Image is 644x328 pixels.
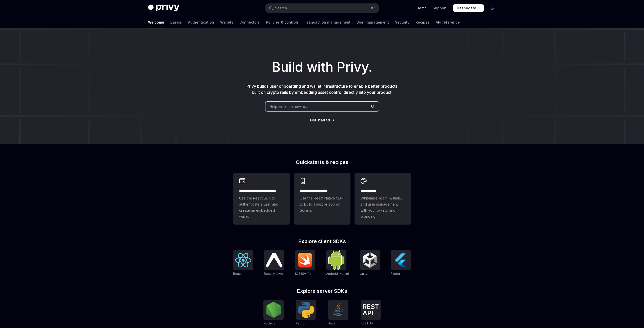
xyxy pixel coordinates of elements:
a: FlutterFlutter [391,250,411,276]
a: Security [395,16,409,28]
a: NodeJSNodeJS [263,300,284,326]
img: dark logo [148,5,179,12]
span: Privy builds user onboarding and wallet infrastructure to enable better products built on crypto ... [246,84,398,95]
a: REST APIREST API [361,300,381,326]
a: iOS (Swift)iOS (Swift) [295,250,315,276]
span: React Native [264,272,283,276]
img: React Native [266,253,282,267]
img: REST API [363,304,379,315]
button: Open search [265,4,379,13]
a: Welcome [148,16,164,28]
img: Unity [362,252,378,268]
img: React [235,253,251,267]
img: Android (Kotlin) [328,250,344,269]
a: Policies & controls [266,16,299,28]
span: Whitelabel login, wallets, and user management with your own UI and branding. [361,195,405,220]
span: Flutter [391,272,400,276]
h1: Build with Privy. [8,57,636,77]
a: ReactReact [233,250,253,276]
h2: Explore client SDKs [233,239,411,244]
span: Unity [360,272,367,276]
a: Connectors [239,16,260,28]
a: User management [357,16,389,28]
span: Dashboard [457,6,476,11]
span: React [233,272,242,276]
span: Use the React Native SDK to build a mobile app on Solana. [300,195,344,213]
span: Get started [310,118,330,122]
span: Python [296,321,306,325]
span: Android (Kotlin) [326,272,349,276]
a: React NativeReact Native [264,250,284,276]
span: Help me learn how to… [269,104,308,109]
span: Use the React SDK to authenticate a user and create an embedded wallet. [239,195,284,220]
a: Authentication [188,16,214,28]
div: Search... [275,5,289,11]
span: iOS (Swift) [295,272,311,276]
a: UnityUnity [360,250,380,276]
span: NodeJS [263,321,276,325]
a: API reference [436,16,460,28]
span: ⌘ K [370,6,376,10]
img: NodeJS [265,302,282,318]
img: Python [298,302,314,318]
a: Wallets [220,16,233,28]
a: Get started [310,118,330,123]
a: Recipes [416,16,430,28]
a: JavaJava [328,300,348,326]
span: REST API [361,321,374,325]
a: **** **** **** ***Use the React Native SDK to build a mobile app on Solana. [294,173,350,225]
img: Java [330,302,346,318]
a: Dashboard [453,4,484,12]
img: iOS (Swift) [297,252,313,268]
a: **** *****Whitelabel login, wallets, and user management with your own UI and branding. [355,173,411,225]
img: Flutter [393,252,409,268]
h2: Quickstarts & recipes [233,160,411,165]
a: Demo [417,6,427,11]
a: Android (Kotlin)Android (Kotlin) [326,250,349,276]
a: Transaction management [305,16,350,28]
h2: Explore server SDKs [233,288,411,294]
span: Java [328,321,335,325]
a: Basics [170,16,182,28]
a: Support [433,6,447,11]
button: Toggle dark mode [488,4,496,12]
a: PythonPython [296,300,316,326]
